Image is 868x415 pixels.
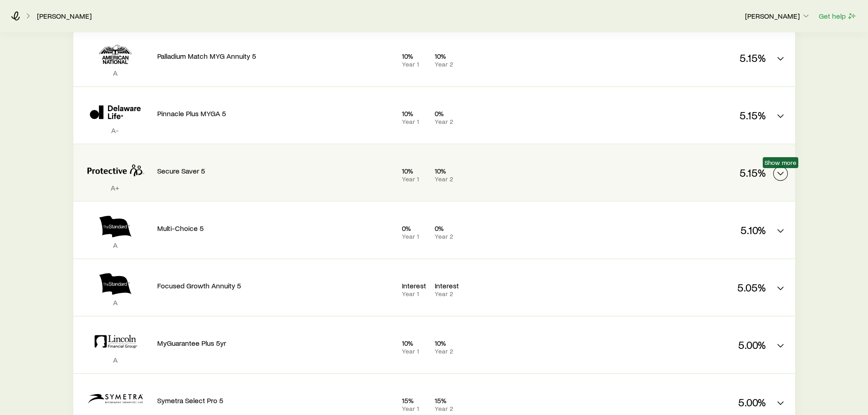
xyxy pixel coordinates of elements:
p: 5.00% [607,338,766,351]
p: Focused Growth Annuity 5 [157,281,395,290]
p: Year 2 [435,61,460,68]
p: Year 1 [402,61,427,68]
p: 15% [435,396,460,405]
p: Year 1 [402,233,427,240]
p: 5.15% [607,166,766,179]
p: 10% [435,338,460,348]
p: A [81,241,150,250]
p: Interest [435,281,460,290]
p: A- [81,126,150,135]
p: Year 1 [402,175,427,183]
p: A [81,355,150,364]
p: 10% [402,338,427,348]
p: Year 2 [435,405,460,412]
p: 15% [402,396,427,405]
p: 5.05% [607,281,766,294]
p: Year 1 [402,405,427,412]
p: Year 2 [435,175,460,183]
p: Year 2 [435,118,460,125]
p: 5.15% [607,109,766,122]
p: A [81,298,150,307]
p: 10% [402,109,427,118]
p: 0% [435,224,460,233]
button: [PERSON_NAME] [745,11,811,22]
button: Get help [818,11,857,21]
p: 5.00% [607,396,766,409]
p: MyGuarantee Plus 5yr [157,338,395,348]
p: Year 2 [435,233,460,240]
p: Symetra Select Pro 5 [157,396,395,405]
a: [PERSON_NAME] [36,12,92,20]
p: [PERSON_NAME] [745,11,811,20]
p: Year 1 [402,348,427,355]
p: 10% [435,166,460,175]
p: 10% [402,166,427,175]
p: Year 2 [435,348,460,355]
p: Palladium Match MYG Annuity 5 [157,51,395,61]
p: A+ [81,183,150,192]
span: Show more [765,159,796,166]
p: 5.15% [607,51,766,64]
p: 10% [402,51,427,61]
p: A [81,68,150,77]
p: Pinnacle Plus MYGA 5 [157,109,395,118]
p: Secure Saver 5 [157,166,395,175]
p: 10% [435,51,460,61]
p: Multi-Choice 5 [157,224,395,233]
p: Interest [402,281,427,290]
p: Year 2 [435,290,460,297]
p: Year 1 [402,290,427,297]
p: Year 1 [402,118,427,125]
p: 0% [402,224,427,233]
p: 5.10% [607,224,766,236]
p: 0% [435,109,460,118]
